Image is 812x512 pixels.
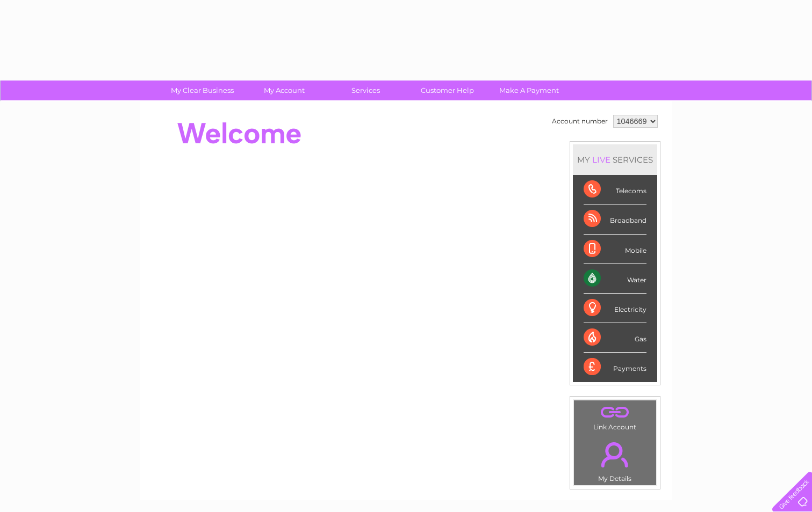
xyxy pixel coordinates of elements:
[321,81,410,100] a: Services
[573,400,657,434] td: Link Account
[584,235,646,264] div: Mobile
[240,81,328,100] a: My Account
[549,112,610,130] td: Account number
[577,436,653,473] a: .
[584,175,646,204] div: Telecoms
[584,353,646,382] div: Payments
[577,403,653,422] a: .
[584,323,646,353] div: Gas
[590,155,613,165] div: LIVE
[403,81,492,100] a: Customer Help
[584,264,646,294] div: Water
[584,294,646,323] div: Electricity
[158,81,247,100] a: My Clear Business
[584,204,646,234] div: Broadband
[573,144,657,175] div: MY SERVICES
[485,81,573,100] a: Make A Payment
[573,433,657,486] td: My Details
